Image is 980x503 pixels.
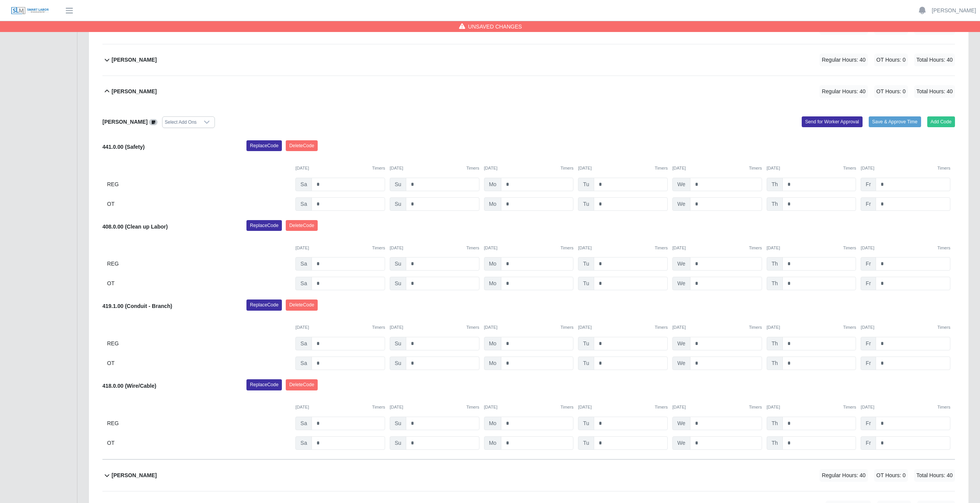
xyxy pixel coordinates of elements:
[112,471,157,479] b: [PERSON_NAME]
[466,324,479,331] button: Timers
[578,197,594,211] span: Tu
[819,54,868,66] span: Regular Hours: 40
[286,220,318,231] button: DeleteCode
[767,324,856,331] div: [DATE]
[672,245,762,251] div: [DATE]
[162,117,199,128] div: Select Add Ons
[484,417,501,430] span: Mo
[767,197,783,211] span: Th
[466,404,479,410] button: Timers
[286,379,318,390] button: DeleteCode
[578,436,594,450] span: Tu
[767,178,783,191] span: Th
[749,324,762,331] button: Timers
[932,7,976,15] a: [PERSON_NAME]
[655,245,668,251] button: Timers
[561,165,574,172] button: Timers
[655,324,668,331] button: Timers
[749,404,762,410] button: Timers
[843,245,856,251] button: Timers
[861,178,876,191] span: Fr
[578,337,594,350] span: Tu
[102,144,145,150] b: 441.0.00 (Safety)
[484,357,501,370] span: Mo
[102,76,955,107] button: [PERSON_NAME] Regular Hours: 40 OT Hours: 0 Total Hours: 40
[767,436,783,450] span: Th
[578,324,668,331] div: [DATE]
[390,257,406,271] span: Su
[861,404,950,410] div: [DATE]
[112,87,157,96] b: [PERSON_NAME]
[749,245,762,251] button: Timers
[295,337,312,350] span: Sa
[861,417,876,430] span: Fr
[767,417,783,430] span: Th
[937,165,950,172] button: Timers
[672,357,690,370] span: We
[672,277,690,290] span: We
[861,324,950,331] div: [DATE]
[484,178,501,191] span: Mo
[843,165,856,172] button: Timers
[937,245,950,251] button: Timers
[390,245,479,251] div: [DATE]
[843,324,856,331] button: Timers
[672,436,690,450] span: We
[390,165,479,172] div: [DATE]
[578,277,594,290] span: Tu
[655,165,668,172] button: Timers
[390,277,406,290] span: Su
[295,324,385,331] div: [DATE]
[672,324,762,331] div: [DATE]
[578,357,594,370] span: Tu
[102,44,955,76] button: [PERSON_NAME] Regular Hours: 40 OT Hours: 0 Total Hours: 40
[927,116,955,127] button: Add Code
[390,357,406,370] span: Su
[102,460,955,491] button: [PERSON_NAME] Regular Hours: 40 OT Hours: 0 Total Hours: 40
[295,357,312,370] span: Sa
[561,404,574,410] button: Timers
[578,417,594,430] span: Tu
[107,436,291,450] div: OT
[561,324,574,331] button: Timers
[843,404,856,410] button: Timers
[372,245,385,251] button: Timers
[767,277,783,290] span: Th
[484,404,574,410] div: [DATE]
[107,337,291,350] div: REG
[861,357,876,370] span: Fr
[295,178,312,191] span: Sa
[107,178,291,191] div: REG
[767,357,783,370] span: Th
[102,303,172,309] b: 419.1.00 (Conduit - Branch)
[484,197,501,211] span: Mo
[874,85,908,98] span: OT Hours: 0
[578,165,668,172] div: [DATE]
[246,299,282,310] button: ReplaceCode
[107,357,291,370] div: OT
[561,245,574,251] button: Timers
[484,165,574,172] div: [DATE]
[749,165,762,172] button: Timers
[295,197,312,211] span: Sa
[107,197,291,211] div: OT
[672,165,762,172] div: [DATE]
[861,197,876,211] span: Fr
[914,54,955,66] span: Total Hours: 40
[246,379,282,390] button: ReplaceCode
[672,337,690,350] span: We
[914,85,955,98] span: Total Hours: 40
[107,417,291,430] div: REG
[149,119,157,125] a: View/Edit Notes
[295,404,385,410] div: [DATE]
[246,140,282,151] button: ReplaceCode
[861,436,876,450] span: Fr
[861,165,950,172] div: [DATE]
[484,257,501,271] span: Mo
[937,324,950,331] button: Timers
[767,245,856,251] div: [DATE]
[372,165,385,172] button: Timers
[672,197,690,211] span: We
[767,257,783,271] span: Th
[767,404,856,410] div: [DATE]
